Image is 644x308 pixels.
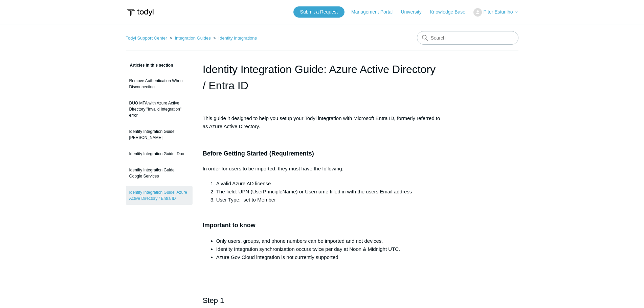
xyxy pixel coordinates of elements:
[219,35,257,41] a: Identity Integrations
[126,97,193,122] a: DUO MFA with Azure Active Directory "Invalid Integration" error
[126,164,193,183] a: Identity Integration Guide: Google Services
[175,35,210,41] a: Integration Guides
[126,186,193,205] a: Identity Integration Guide: Azure Active Directory / Entra ID
[216,237,442,245] li: Only users, groups, and phone numbers can be imported and not devices.
[203,149,442,159] h3: Before Getting Started (Requirements)
[216,196,442,204] li: User Type: set to Member
[126,6,155,19] img: Todyl Support Center Help Center home page
[417,31,518,45] input: Search
[351,8,399,16] a: Management Portal
[126,63,173,68] span: Articles in this section
[216,253,442,261] li: Azure Gov Cloud integration is not currently supported
[401,8,428,16] a: University
[126,35,169,41] li: Todyl Support Center
[126,74,193,93] a: Remove Authentication When Disconnecting
[126,147,193,160] a: Identity Integration Guide: Duo
[168,35,212,41] li: Integration Guides
[216,188,442,196] li: The field: UPN (UserPrincipleName) or Username filled in with the users Email address
[203,211,442,230] h3: Important to know
[430,8,472,16] a: Knowledge Base
[293,6,345,18] a: Submit a Request
[126,125,193,144] a: Identity Integration Guide: [PERSON_NAME]
[473,8,518,17] button: Piter Esturilho
[483,9,513,15] span: Piter Esturilho
[126,35,167,41] a: Todyl Support Center
[216,245,442,253] li: Identity Integration synchronization occurs twice per day at Noon & Midnight UTC.
[203,114,442,131] p: This guide it designed to help you setup your Todyl integration with Microsoft Entra ID, formerly...
[203,165,442,173] p: In order for users to be imported, they must have the following:
[203,61,442,94] h1: Identity Integration Guide: Azure Active Directory / Entra ID
[212,35,257,41] li: Identity Integrations
[216,180,442,188] li: A valid Azure AD license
